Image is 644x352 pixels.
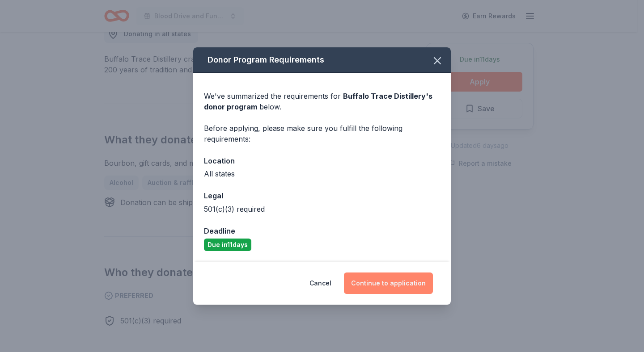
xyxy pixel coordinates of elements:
div: All states [204,168,440,179]
div: Before applying, please make sure you fulfill the following requirements: [204,123,440,144]
div: Deadline [204,225,440,237]
div: We've summarized the requirements for below. [204,91,440,112]
div: Due in 11 days [204,239,251,251]
div: Legal [204,190,440,201]
button: Continue to application [344,272,433,294]
button: Cancel [309,272,331,294]
div: Location [204,155,440,167]
div: Donor Program Requirements [193,47,451,73]
div: 501(c)(3) required [204,204,440,214]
